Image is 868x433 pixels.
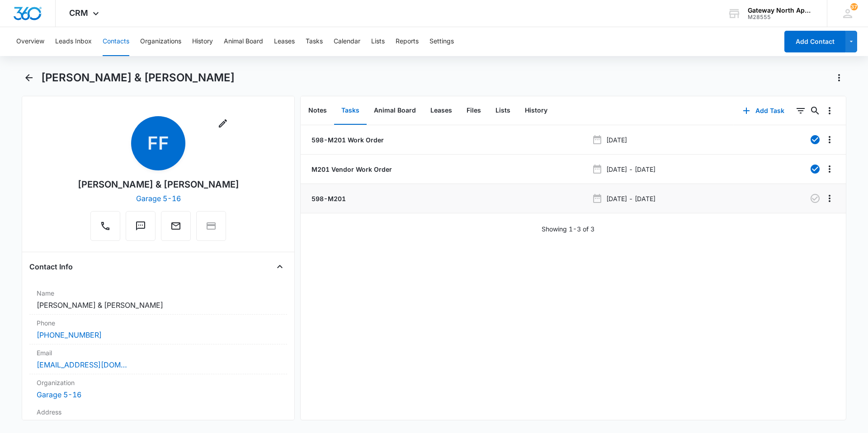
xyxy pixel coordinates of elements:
button: Overflow Menu [822,162,837,176]
p: [DATE] [606,135,627,145]
button: History [518,97,555,125]
button: Tasks [306,27,323,56]
span: FF [131,116,185,170]
div: notifications count [850,3,858,10]
button: Animal Board [367,97,423,125]
span: 37 [850,3,858,10]
p: Showing 1-3 of 3 [542,224,594,234]
label: Organization [37,378,280,387]
button: Overflow Menu [822,191,837,206]
a: 598-M201 Work Order [310,135,384,145]
a: Call [90,225,120,233]
a: 598-M201 [310,194,346,203]
div: Phone[PHONE_NUMBER] [29,315,287,344]
button: Text [126,211,156,241]
button: Overflow Menu [822,132,837,147]
div: account id [748,14,814,20]
button: Files [459,97,488,125]
span: CRM [69,8,88,18]
button: Filters [793,104,808,118]
button: Add Contact [784,31,845,52]
button: Organizations [140,27,181,56]
button: Leases [274,27,295,56]
a: [PHONE_NUMBER] [37,329,102,340]
label: Address [37,407,280,417]
button: Close [273,259,287,274]
label: Phone [37,318,280,328]
button: Settings [429,27,454,56]
button: Leads Inbox [55,27,92,56]
button: Tasks [334,97,367,125]
dd: [PERSON_NAME] & [PERSON_NAME] [37,300,280,311]
h4: Contact Info [29,261,73,272]
a: M201 Vendor Work Order [310,165,392,174]
button: Email [161,211,191,241]
button: Add Task [734,100,793,122]
div: Name[PERSON_NAME] & [PERSON_NAME] [29,285,287,315]
button: Overflow Menu [822,104,837,118]
a: [EMAIL_ADDRESS][DOMAIN_NAME] [37,359,127,370]
button: Reports [396,27,419,56]
button: Notes [301,97,334,125]
button: Overview [16,27,44,56]
a: Garage 5-16 [136,194,181,203]
a: Email [161,225,191,233]
h1: [PERSON_NAME] & [PERSON_NAME] [41,71,235,85]
div: account name [748,7,814,14]
div: OrganizationGarage 5-16 [29,374,287,404]
button: Back [22,71,36,85]
label: Email [37,348,280,358]
div: Email[EMAIL_ADDRESS][DOMAIN_NAME] [29,344,287,374]
button: Lists [488,97,518,125]
p: [DATE] - [DATE] [606,165,656,174]
button: History [192,27,213,56]
dd: --- [37,419,280,429]
button: Contacts [103,27,129,56]
a: Garage 5-16 [37,390,81,399]
div: [PERSON_NAME] & [PERSON_NAME] [78,178,239,191]
button: Actions [832,71,846,85]
button: Leases [423,97,459,125]
button: Lists [371,27,385,56]
p: [DATE] - [DATE] [606,194,656,203]
button: Animal Board [224,27,263,56]
button: Calendar [334,27,360,56]
button: Call [90,211,120,241]
label: Name [37,288,280,298]
a: Text [126,225,156,233]
button: Search... [808,104,822,118]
